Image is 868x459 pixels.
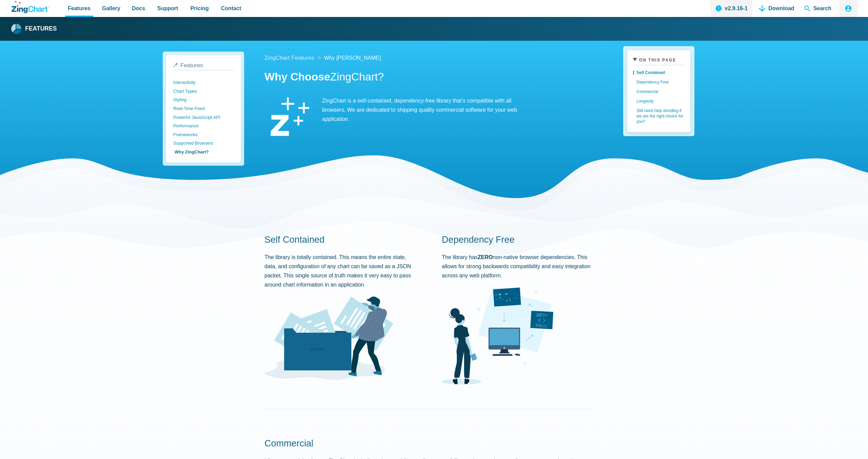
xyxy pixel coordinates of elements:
a: Styling [173,95,234,104]
span: Pricing [190,4,209,13]
span: Support [157,4,178,13]
a: Longevity [633,96,685,106]
span: Docs [132,4,145,13]
summary: On This Page [633,56,685,65]
p: ZingChart is a self-contained, dependency-free library that’s compatible with all browsers. We ar... [264,96,536,124]
a: Powerful JavaScript API [173,113,234,122]
a: Commercial [264,438,313,448]
h1: ZingChart? [264,70,592,85]
strong: Features [25,26,57,32]
p: The library is totally contained. This means the entire state, data, and configuration of any cha... [264,253,415,290]
a: Why ZingChart? [173,148,234,157]
a: ZingChart Logo. Click to return to the homepage [12,1,50,13]
span: Features [68,4,91,13]
a: Self Contained [264,235,324,245]
img: Interactivity Image [264,96,315,137]
a: Still need help deciding if we are the right choice for you? [633,106,685,126]
a: Frameworks [173,130,234,139]
a: Interactivity [173,78,234,87]
span: Gallery [102,4,120,13]
span: Features [180,62,203,69]
img: Self Contained [264,296,393,380]
a: ZingChart Features [264,53,314,63]
strong: Why Choose [264,71,330,83]
a: why [PERSON_NAME] [324,53,381,62]
a: Real-Time Feed [173,104,234,113]
img: Dependency Free [442,287,553,385]
a: Self Contained [633,68,685,77]
a: Features [12,24,57,34]
a: Features [173,62,234,70]
strong: ZERO [478,254,493,260]
span: Contact [221,4,241,13]
p: The library has non-native browser dependencies. This allows for strong backwards compatibility a... [442,253,592,280]
a: Commercial [633,87,685,96]
a: Dependency Free [442,235,515,245]
a: Supported Browsers [173,139,234,148]
a: Performance [173,122,234,130]
a: Chart Types [173,87,234,96]
a: Dependency Free [633,77,685,87]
